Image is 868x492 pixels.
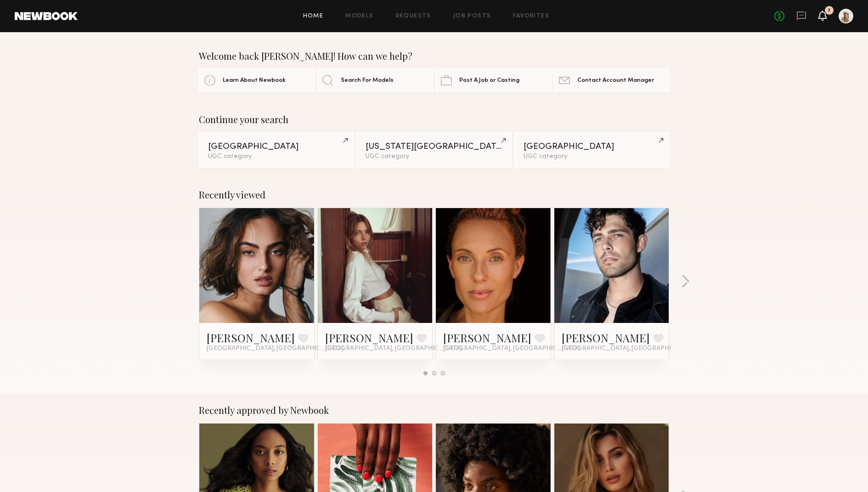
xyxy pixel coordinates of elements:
[513,13,549,19] a: Favorites
[356,132,511,167] a: [US_STATE][GEOGRAPHIC_DATA]UGC category
[443,330,531,345] a: [PERSON_NAME]
[208,142,344,151] div: [GEOGRAPHIC_DATA]
[562,345,699,352] span: [GEOGRAPHIC_DATA], [GEOGRAPHIC_DATA]
[223,78,286,84] span: Learn About Newbook
[553,69,669,92] a: Contact Account Manager
[199,189,669,200] div: Recently viewed
[199,114,669,125] div: Continue your search
[366,153,502,160] div: UGC category
[828,8,831,13] div: 7
[443,345,580,352] span: [GEOGRAPHIC_DATA], [GEOGRAPHIC_DATA]
[208,153,344,160] div: UGC category
[562,330,650,345] a: [PERSON_NAME]
[303,13,324,19] a: Home
[207,345,344,352] span: [GEOGRAPHIC_DATA], [GEOGRAPHIC_DATA]
[317,69,433,92] a: Search For Models
[341,78,394,84] span: Search For Models
[453,13,491,19] a: Job Posts
[396,13,431,19] a: Requests
[577,78,654,84] span: Contact Account Manager
[199,69,315,92] a: Learn About Newbook
[524,142,660,151] div: [GEOGRAPHIC_DATA]
[524,153,660,160] div: UGC category
[199,405,669,416] div: Recently approved by Newbook
[199,132,354,167] a: [GEOGRAPHIC_DATA]UGC category
[459,78,519,84] span: Post A Job or Casting
[199,51,669,62] div: Welcome back [PERSON_NAME]! How can we help?
[514,132,669,167] a: [GEOGRAPHIC_DATA]UGC category
[366,142,502,151] div: [US_STATE][GEOGRAPHIC_DATA]
[325,345,462,352] span: [GEOGRAPHIC_DATA], [GEOGRAPHIC_DATA]
[435,69,551,92] a: Post A Job or Casting
[207,330,295,345] a: [PERSON_NAME]
[345,13,373,19] a: Models
[325,330,413,345] a: [PERSON_NAME]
